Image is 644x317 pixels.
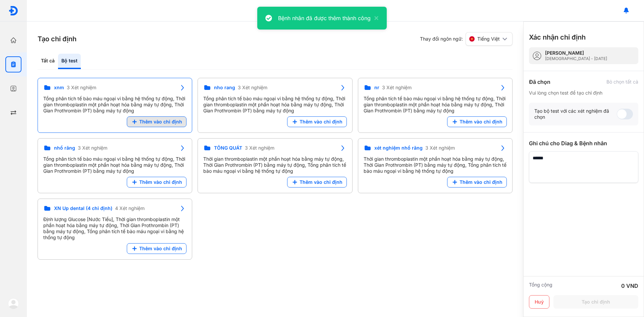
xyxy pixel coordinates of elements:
[545,50,607,56] div: [PERSON_NAME]
[58,54,81,69] div: Bộ test
[364,156,507,174] div: Thời gian thromboplastin một phần hoạt hóa bằng máy tự động, Thời Gian Prothrombin (PT) bằng máy ...
[420,32,513,46] div: Thay đổi ngôn ngữ:
[8,298,19,309] img: logo
[374,145,423,151] span: xét nghiệm nhổ răng
[447,116,507,127] button: Thêm vào chỉ định
[529,33,586,42] h3: Xác nhận chỉ định
[374,85,379,91] span: nr
[8,6,18,16] img: logo
[203,156,346,174] div: Thời gian thromboplastin một phần hoạt hóa bằng máy tự động, Thời Gian Prothrombin (PT) bằng máy ...
[139,179,182,185] span: Thêm vào chỉ định
[529,282,552,290] div: Tổng cộng
[529,90,638,96] div: Vui lòng chọn test để tạo chỉ định
[43,216,186,241] div: Định lượng Glucose [Nước Tiểu], Thời gian thromboplastin một phần hoạt hóa bằng máy tự động, Thời...
[127,116,186,127] button: Thêm vào chỉ định
[460,119,502,125] span: Thêm vào chỉ định
[43,156,186,174] div: Tổng phân tích tế bào máu ngoại vi bằng hệ thống tự động, Thời gian thromboplastin một phần hoạt ...
[545,56,607,61] div: [DEMOGRAPHIC_DATA] - [DATE]
[382,85,412,91] span: 3 Xét nghiệm
[534,108,617,120] div: Tạo bộ test với các xét nghiệm đã chọn
[300,179,342,185] span: Thêm vào chỉ định
[371,14,379,22] button: close
[529,295,549,309] button: Huỷ
[67,85,96,91] span: 3 Xét nghiệm
[621,282,638,290] div: 0 VND
[139,119,182,125] span: Thêm vào chỉ định
[364,96,507,114] div: Tổng phân tích tế bào máu ngoại vi bằng hệ thống tự động, Thời gian thromboplastin một phần hoạt ...
[278,14,371,22] div: Bệnh nhân đã được thêm thành công
[553,295,638,309] button: Tạo chỉ định
[139,246,182,252] span: Thêm vào chỉ định
[115,205,145,211] span: 4 Xét nghiệm
[54,145,75,151] span: nhổ răng
[447,177,507,188] button: Thêm vào chỉ định
[38,54,58,69] div: Tất cả
[38,34,76,44] h3: Tạo chỉ định
[460,179,502,185] span: Thêm vào chỉ định
[529,78,550,86] div: Đã chọn
[425,145,455,151] span: 3 Xét nghiệm
[54,205,112,211] span: XN Up dental (4 chỉ định)
[203,96,346,114] div: Tổng phân tích tế bào máu ngoại vi bằng hệ thống tự động, Thời gian thromboplastin một phần hoạt ...
[127,177,186,188] button: Thêm vào chỉ định
[245,145,274,151] span: 3 Xét nghiệm
[214,85,235,91] span: nho rang
[287,177,347,188] button: Thêm vào chỉ định
[78,145,107,151] span: 3 Xét nghiệm
[238,85,267,91] span: 3 Xét nghiệm
[477,36,500,42] span: Tiếng Việt
[287,116,347,127] button: Thêm vào chỉ định
[529,139,638,147] div: Ghi chú cho Diag & Bệnh nhân
[127,243,186,254] button: Thêm vào chỉ định
[43,96,186,114] div: Tổng phân tích tế bào máu ngoại vi bằng hệ thống tự động, Thời gian thromboplastin một phần hoạt ...
[300,119,342,125] span: Thêm vào chỉ định
[54,85,64,91] span: xnm
[214,145,242,151] span: TỔNG QUÁT
[606,79,638,85] div: Bỏ chọn tất cả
